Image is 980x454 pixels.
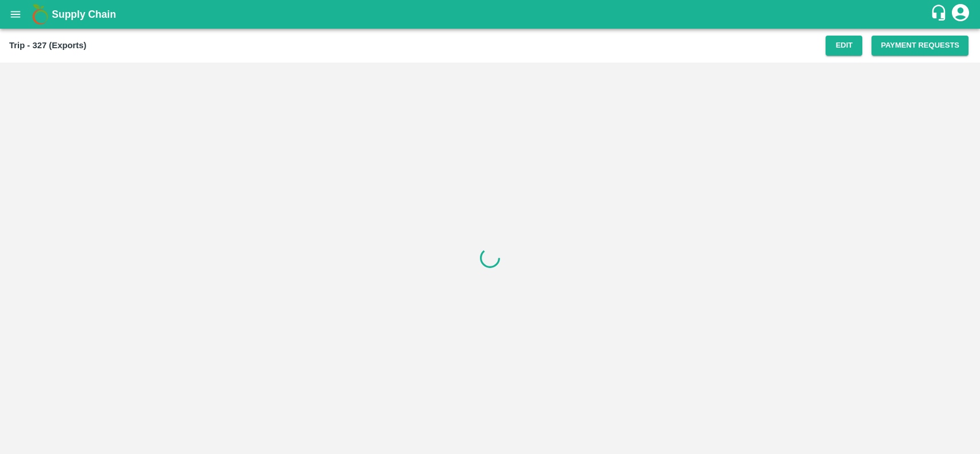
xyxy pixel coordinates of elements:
[950,2,971,26] div: account of current user
[29,3,52,26] img: logo
[52,9,116,20] b: Supply Chain
[52,6,930,22] a: Supply Chain
[9,41,86,50] b: Trip - 327 (Exports)
[826,36,862,56] button: Edit
[871,36,969,56] button: Payment Requests
[2,1,29,28] button: open drawer
[930,4,950,25] div: customer-support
